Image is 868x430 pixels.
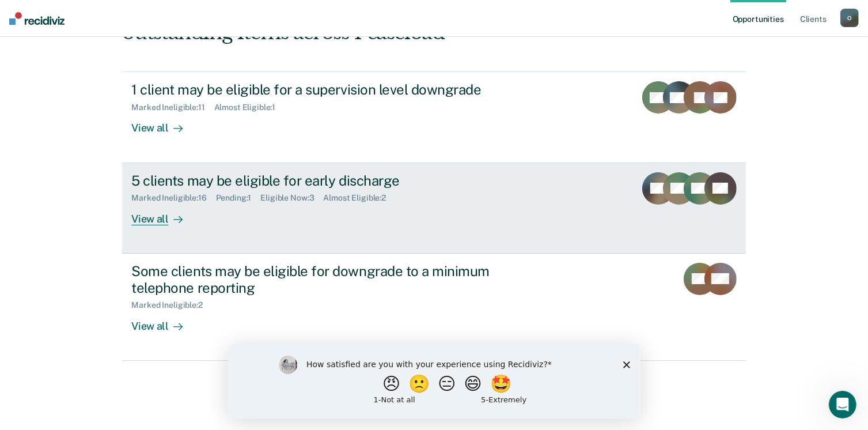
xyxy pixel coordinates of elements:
div: Almost Eligible : 2 [323,193,395,203]
div: Marked Ineligible : 16 [131,193,215,203]
div: View all [131,203,196,225]
div: 5 clients may be eligible for early discharge [131,172,536,189]
div: Marked Ineligible : 11 [131,103,214,112]
div: Some clients may be eligible for downgrade to a minimum telephone reporting [131,263,536,296]
div: Almost Eligible : 1 [214,103,285,112]
div: Marked Ineligible : 2 [131,300,211,310]
iframe: Intercom live chat [829,391,856,418]
div: View all [131,112,196,135]
div: 1 client may be eligible for a supervision level downgrade [131,81,536,98]
a: Some clients may be eligible for downgrade to a minimum telephone reportingMarked Ineligible:2Vie... [122,254,745,361]
div: Pending : 1 [216,193,261,203]
a: 5 clients may be eligible for early dischargeMarked Ineligible:16Pending:1Eligible Now:3Almost El... [122,163,745,254]
div: Eligible Now : 3 [260,193,323,203]
img: Recidiviz [9,12,65,25]
button: O [840,9,859,27]
iframe: Survey by Kim from Recidiviz [228,344,640,418]
a: 1 client may be eligible for a supervision level downgradeMarked Ineligible:11Almost Eligible:1Vi... [122,71,745,163]
div: View all [131,310,196,333]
